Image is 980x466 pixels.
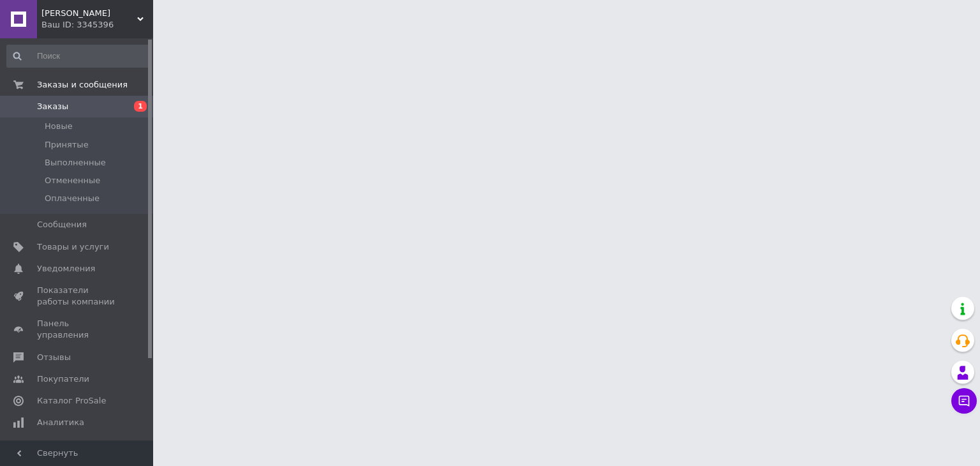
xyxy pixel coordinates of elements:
span: 1 [134,101,147,112]
span: Каталог ProSale [37,395,106,407]
input: Поиск [6,45,151,68]
span: Выполненные [45,157,106,169]
span: Сообщения [37,219,87,230]
span: Показатели работы компании [37,285,118,308]
span: Отмененные [45,175,100,186]
span: Заказы и сообщения [37,79,128,91]
span: Новые [45,121,73,132]
span: Уведомления [37,263,95,274]
span: Товары и услуги [37,241,109,253]
span: Покупатели [37,373,89,385]
span: Аналитика [37,417,84,428]
span: ІМЕКС МАКС [41,8,137,19]
span: Принятые [45,139,89,151]
span: Оплаченные [45,193,100,204]
button: Чат с покупателем [951,388,977,414]
span: Панель управления [37,318,118,341]
span: Управление сайтом [37,439,118,462]
span: Заказы [37,101,68,112]
div: Ваш ID: 3345396 [41,19,153,31]
span: Отзывы [37,352,71,363]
